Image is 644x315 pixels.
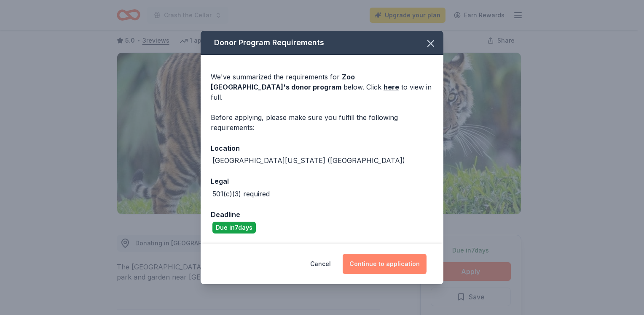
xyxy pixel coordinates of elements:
div: 501(c)(3) required [212,189,270,199]
div: Deadline [211,209,433,220]
div: Donor Program Requirements [201,31,443,55]
div: Legal [211,176,433,187]
div: [GEOGRAPHIC_DATA][US_STATE] ([GEOGRAPHIC_DATA]) [212,155,405,166]
button: Cancel [310,254,331,274]
div: We've summarized the requirements for below. Click to view in full. [211,72,433,102]
div: Due in 7 days [212,222,256,234]
div: Before applying, please make sure you fulfill the following requirements: [211,112,433,133]
a: here [384,82,399,92]
button: Continue to application [343,254,427,274]
div: Location [211,143,433,154]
